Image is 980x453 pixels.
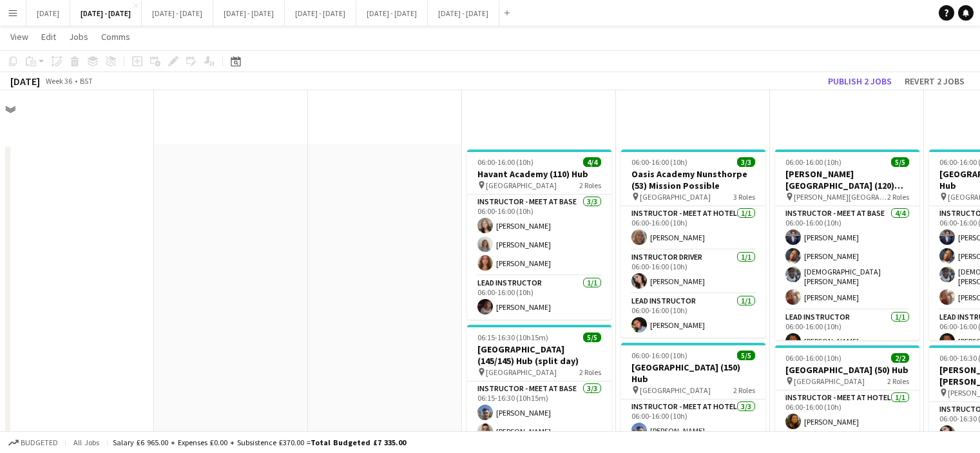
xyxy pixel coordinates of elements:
button: Publish 2 jobs [823,73,897,90]
a: Edit [36,28,61,45]
app-job-card: 06:00-16:00 (10h)4/4Havant Academy (110) Hub [GEOGRAPHIC_DATA]2 RolesInstructor - Meet at Base3/3... [467,149,611,320]
span: 06:00-16:00 (10h) [631,351,687,360]
app-card-role: Instructor - Meet at Base4/406:00-16:00 (10h)[PERSON_NAME][PERSON_NAME][DEMOGRAPHIC_DATA][PERSON_... [775,206,919,310]
div: [DATE] [10,75,40,88]
h3: [PERSON_NAME][GEOGRAPHIC_DATA] (120) Time Attack (H/D AM) [775,168,919,191]
span: 2 Roles [887,192,909,202]
span: All jobs [71,438,102,447]
button: [DATE] [26,1,70,26]
span: 5/5 [891,157,909,167]
a: Comms [96,28,135,45]
app-card-role: Instructor - Meet at Hotel1/106:00-16:00 (10h)[PERSON_NAME] [775,390,919,434]
span: 06:00-16:00 (10h) [785,353,841,363]
button: Revert 2 jobs [899,73,970,90]
app-card-role: Lead Instructor1/106:00-16:00 (10h)[PERSON_NAME] [621,294,765,338]
button: [DATE] - [DATE] [213,1,285,26]
button: [DATE] - [DATE] [356,1,428,26]
div: BST [80,76,93,86]
span: 2 Roles [579,367,601,377]
button: [DATE] - [DATE] [142,1,213,26]
h3: [GEOGRAPHIC_DATA] (50) Hub [775,364,919,376]
app-card-role: Instructor Driver1/106:00-16:00 (10h)[PERSON_NAME] [621,250,765,294]
app-job-card: 06:00-16:00 (10h)3/3Oasis Academy Nunsthorpe (53) Mission Possible [GEOGRAPHIC_DATA]3 RolesInstru... [621,149,765,338]
app-card-role: Instructor - Meet at Hotel1/106:00-16:00 (10h)[PERSON_NAME] [621,206,765,250]
span: 3 Roles [733,192,755,202]
span: [GEOGRAPHIC_DATA] [640,192,711,202]
span: 2 Roles [887,376,909,386]
a: Jobs [64,28,93,45]
div: Salary £6 965.00 + Expenses £0.00 + Subsistence £370.00 = [113,438,406,447]
h3: [GEOGRAPHIC_DATA] (145/145) Hub (split day) [467,343,611,367]
span: Jobs [69,31,88,43]
span: 06:00-16:00 (10h) [631,157,687,167]
h3: Oasis Academy Nunsthorpe (53) Mission Possible [621,168,765,191]
button: [DATE] - [DATE] [70,1,142,26]
app-card-role: Instructor - Meet at Base3/306:00-16:00 (10h)[PERSON_NAME][PERSON_NAME][PERSON_NAME] [467,195,611,276]
span: 06:15-16:30 (10h15m) [477,333,548,342]
app-card-role: Lead Instructor1/106:00-16:00 (10h)[PERSON_NAME] [775,310,919,354]
button: [DATE] - [DATE] [285,1,356,26]
app-card-role: Lead Instructor1/106:00-16:00 (10h)[PERSON_NAME] [467,276,611,320]
span: [PERSON_NAME][GEOGRAPHIC_DATA] [794,192,887,202]
span: 06:00-16:00 (10h) [477,157,533,167]
span: 5/5 [737,351,755,360]
span: Week 36 [43,76,75,86]
h3: Havant Academy (110) Hub [467,168,611,180]
button: [DATE] - [DATE] [428,1,499,26]
span: Budgeted [21,438,58,447]
span: [GEOGRAPHIC_DATA] [794,376,865,386]
span: 5/5 [583,333,601,342]
span: Comms [101,31,130,43]
span: 3/3 [737,157,755,167]
button: Budgeted [6,436,60,450]
h3: [GEOGRAPHIC_DATA] (150) Hub [621,361,765,385]
span: 06:00-16:00 (10h) [785,157,841,167]
app-job-card: 06:00-16:00 (10h)5/5[PERSON_NAME][GEOGRAPHIC_DATA] (120) Time Attack (H/D AM) [PERSON_NAME][GEOGR... [775,149,919,340]
span: [GEOGRAPHIC_DATA] [640,385,711,395]
span: Edit [41,31,56,43]
span: Total Budgeted £7 335.00 [311,438,406,447]
span: [GEOGRAPHIC_DATA] [486,180,557,190]
span: [GEOGRAPHIC_DATA] [486,367,557,377]
a: View [5,28,34,45]
span: 2 Roles [579,180,601,190]
span: 2 Roles [733,385,755,395]
span: 2/2 [891,353,909,363]
span: 4/4 [583,157,601,167]
span: View [10,31,28,43]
